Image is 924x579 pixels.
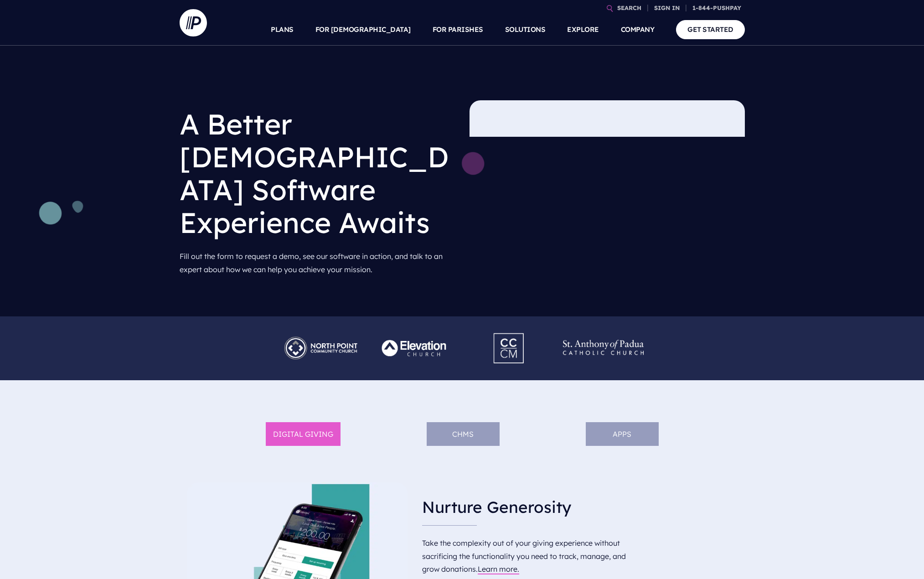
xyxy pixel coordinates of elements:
h1: A Better [DEMOGRAPHIC_DATA] Software Experience Awaits [180,100,455,246]
li: ChMS [427,422,500,446]
picture: Pushpay_Logo__StAnthony [556,331,650,340]
a: SOLUTIONS [505,14,546,46]
picture: Pushpay_Logo__Elevation [368,331,462,340]
picture: Pushpay_Logo__CCM [476,327,542,336]
a: COMPANY [621,14,655,46]
a: EXPLORE [567,14,599,46]
a: FOR [DEMOGRAPHIC_DATA] [315,14,411,46]
a: Learn more. [478,564,519,574]
li: APPS [586,422,659,446]
li: DIGITAL GIVING [266,422,341,446]
a: GET STARTED [676,20,745,39]
picture: Pushpay_Logo__NorthPoint [274,331,368,340]
a: PLANS [271,14,294,46]
h3: Nurture Generosity [422,490,643,525]
a: FOR PARISHES [433,14,483,46]
p: Fill out the form to request a demo, see our software in action, and talk to an expert about how ... [180,246,455,280]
